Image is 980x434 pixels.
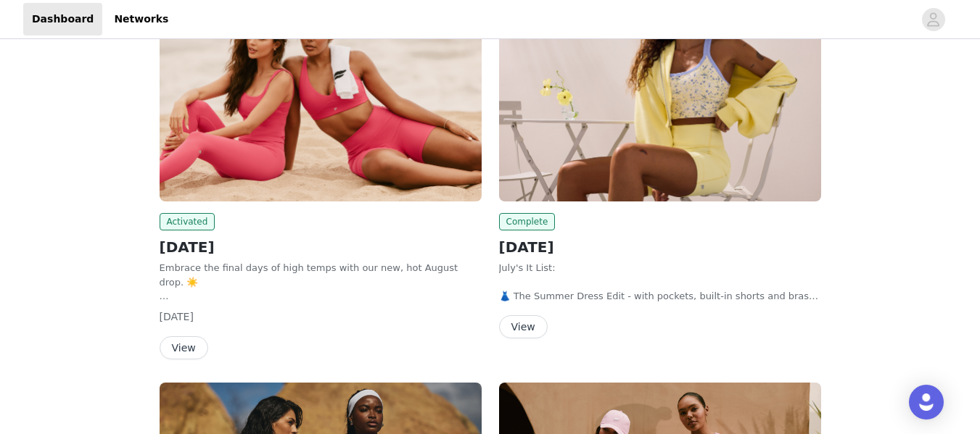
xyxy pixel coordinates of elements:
[499,315,548,338] button: View
[160,236,482,258] h2: [DATE]
[160,343,208,354] a: View
[160,311,194,322] span: [DATE]
[499,213,556,230] span: Complete
[499,236,821,258] h2: [DATE]
[160,213,215,230] span: Activated
[499,322,548,333] a: View
[926,8,940,31] div: avatar
[160,336,208,359] button: View
[909,385,944,420] div: Open Intercom Messenger
[499,289,821,304] p: 👗 The Summer Dress Edit - with pockets, built-in shorts and bras, of course.
[105,3,177,36] a: Networks
[499,261,821,275] p: July's It List:
[160,261,482,289] p: Embrace the final days of high temps with our new, hot August drop. ☀️
[23,3,102,36] a: Dashboard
